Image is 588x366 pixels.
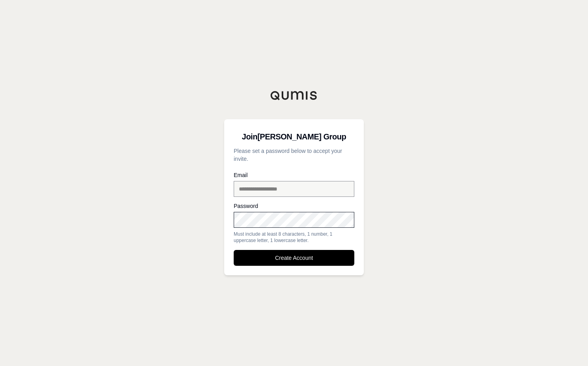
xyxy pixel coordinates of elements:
[234,129,354,145] h3: Join [PERSON_NAME] Group
[234,203,354,209] label: Password
[234,250,354,266] button: Create Account
[234,147,354,163] p: Please set a password below to accept your invite.
[270,91,318,100] img: Qumis
[234,231,354,244] div: Must include at least 8 characters, 1 number, 1 uppercase letter, 1 lowercase letter.
[234,172,354,178] label: Email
